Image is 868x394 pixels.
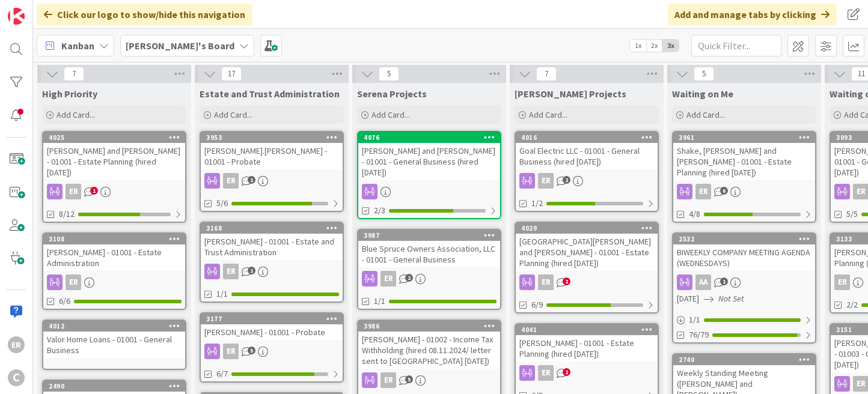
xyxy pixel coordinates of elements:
div: 4041 [521,326,658,334]
span: 5 [694,67,714,81]
div: 2490 [43,381,185,392]
a: 3168[PERSON_NAME] - 01001 - Estate and Trust AdministrationER1/1 [200,222,344,303]
div: 3953 [206,133,343,142]
div: 3953 [201,132,343,143]
div: 4012 [49,322,185,330]
div: 3108 [49,235,185,243]
img: Visit kanbanzone.com [8,8,25,25]
div: 4012 [43,321,185,332]
div: 4025 [43,132,185,143]
div: 4016 [516,132,658,143]
div: 2740 [679,356,815,364]
div: 2740 [673,354,815,365]
div: [PERSON_NAME] and [PERSON_NAME] - 01001 - Estate Planning (hired [DATE]) [43,143,185,180]
div: [PERSON_NAME].[PERSON_NAME] - 01001 - Probate [201,143,343,169]
div: 4076 [358,132,500,143]
div: Shake, [PERSON_NAME] and [PERSON_NAME] - 01001 - Estate Planning (hired [DATE]) [673,143,815,180]
div: [GEOGRAPHIC_DATA][PERSON_NAME] and [PERSON_NAME] - 01001 - Estate Planning (hired [DATE]) [516,234,658,271]
div: 4016Goal Electric LLC - 01001 - General Business (hired [DATE]) [516,132,658,169]
span: 5 [405,375,413,383]
span: 6 [720,187,728,195]
div: ER [223,173,239,189]
span: 5 [248,347,255,354]
span: 1 [90,187,98,195]
div: ER [223,264,239,279]
span: 2 [563,277,570,285]
span: 6/9 [531,299,543,311]
a: 4029[GEOGRAPHIC_DATA][PERSON_NAME] and [PERSON_NAME] - 01001 - Estate Planning (hired [DATE])ER6/9 [515,222,659,314]
div: [PERSON_NAME] - 01001 - Estate Administration [43,244,185,271]
div: ER [358,372,500,388]
span: 6/6 [59,295,70,308]
div: ER [381,271,396,286]
div: ER [43,274,185,290]
div: 4076[PERSON_NAME] and [PERSON_NAME] - 01001 - General Business (hired [DATE]) [358,132,500,180]
span: Add Card... [529,109,567,120]
div: AA [673,274,815,290]
div: Add and manage tabs by clicking [667,4,837,25]
span: 1 / 1 [689,314,700,326]
span: Estate and Trust Administration [200,88,340,100]
div: 4016 [521,133,658,142]
div: ER [695,184,711,199]
div: 3961 [679,133,815,142]
div: 3168 [201,223,343,234]
span: Serena Projects [357,88,427,100]
span: Add Card... [371,109,410,120]
span: 1/1 [374,295,385,308]
div: [PERSON_NAME] - 01001 - Probate [201,324,343,340]
div: 2532BIWEEKLY COMPANY MEETING AGENDA (WEDNESDAYS) [673,234,815,271]
div: ER [358,271,500,286]
span: Add Card... [214,109,252,120]
div: 4012Valor Home Loans - 01001 - General Business [43,321,185,358]
div: ER [223,344,239,359]
div: ER [201,264,343,279]
a: 4076[PERSON_NAME] and [PERSON_NAME] - 01001 - General Business (hired [DATE])2/3 [357,131,501,219]
span: 7 [536,67,557,81]
div: ER [834,274,850,290]
div: 3986 [358,321,500,332]
span: 1 [248,267,255,274]
span: Kanban [61,38,94,53]
a: 3177[PERSON_NAME] - 01001 - ProbateER6/7 [200,312,344,383]
a: 4012Valor Home Loans - 01001 - General Business [42,320,186,370]
a: 3987Blue Spruce Owners Association, LLC - 01001 - General BusinessER1/1 [357,229,501,310]
div: ER [66,274,81,290]
div: 3953[PERSON_NAME].[PERSON_NAME] - 01001 - Probate [201,132,343,169]
span: Add Card... [686,109,725,120]
div: ER [538,274,554,290]
span: 2 [563,368,570,376]
div: 4076 [364,133,500,142]
div: ER [381,372,396,388]
span: 6/7 [216,368,228,380]
a: 4016Goal Electric LLC - 01001 - General Business (hired [DATE])ER1/2 [515,131,659,212]
span: 2/2 [846,299,858,311]
div: BIWEEKLY COMPANY MEETING AGENDA (WEDNESDAYS) [673,244,815,271]
span: 17 [221,67,242,81]
a: 2532BIWEEKLY COMPANY MEETING AGENDA (WEDNESDAYS)AA[DATE]Not Set1/176/79 [672,232,816,344]
div: 4029 [516,223,658,234]
div: 3108[PERSON_NAME] - 01001 - Estate Administration [43,234,185,271]
span: [DATE] [677,292,699,305]
span: 5/5 [846,208,858,220]
div: 2490 [49,382,185,390]
div: [PERSON_NAME] and [PERSON_NAME] - 01001 - General Business (hired [DATE]) [358,143,500,180]
div: Goal Electric LLC - 01001 - General Business (hired [DATE]) [516,143,658,169]
div: 4029[GEOGRAPHIC_DATA][PERSON_NAME] and [PERSON_NAME] - 01001 - Estate Planning (hired [DATE]) [516,223,658,271]
div: 3987Blue Spruce Owners Association, LLC - 01001 - General Business [358,230,500,267]
b: [PERSON_NAME]'s Board [126,40,234,52]
div: ER [516,365,658,381]
div: ER [43,184,185,199]
div: Blue Spruce Owners Association, LLC - 01001 - General Business [358,241,500,267]
div: 4025 [49,133,185,142]
div: [PERSON_NAME] - 01001 - Estate Planning (hired [DATE]) [516,335,658,362]
span: 1 [248,176,255,184]
div: 3168 [206,224,343,232]
span: 7 [64,67,84,81]
span: Waiting on Me [672,88,733,100]
div: 3961 [673,132,815,143]
span: 2 [563,176,570,184]
span: 4/8 [689,208,700,220]
div: 4025[PERSON_NAME] and [PERSON_NAME] - 01001 - Estate Planning (hired [DATE]) [43,132,185,180]
span: 3x [662,40,679,52]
